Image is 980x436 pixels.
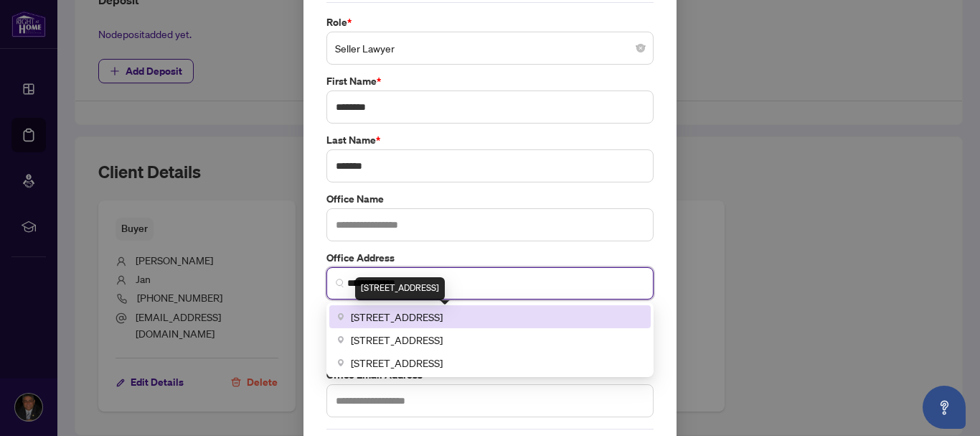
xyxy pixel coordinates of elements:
[351,332,443,348] span: [STREET_ADDRESS]
[336,279,344,287] img: search_icon
[326,191,654,207] label: Office Name
[351,355,443,371] span: [STREET_ADDRESS]
[923,386,966,429] button: Open asap
[355,277,445,300] div: [STREET_ADDRESS]
[326,250,654,266] label: Office Address
[335,34,645,62] span: Seller Lawyer
[326,14,654,30] label: Role
[326,367,654,383] label: Office Email Address
[351,309,443,325] span: [STREET_ADDRESS]
[326,73,654,89] label: First Name
[326,132,654,148] label: Last Name
[636,44,645,52] span: close-circle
